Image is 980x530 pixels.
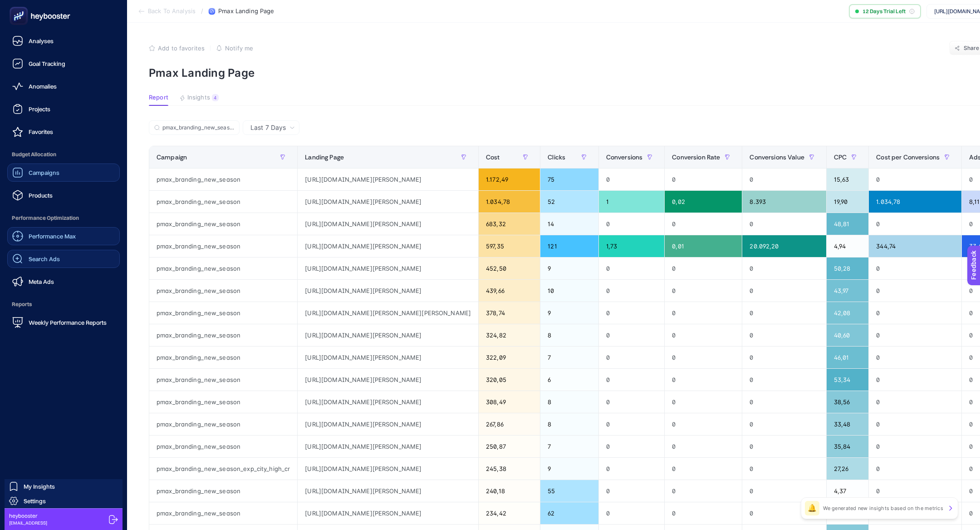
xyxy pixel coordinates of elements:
span: Settings [24,497,46,505]
div: 8.393 [742,191,826,213]
a: Performance Max [7,227,120,245]
span: Projects [29,105,50,113]
div: 0 [742,391,826,413]
div: 35,84 [827,436,868,457]
div: 0,01 [665,235,742,257]
div: 0 [599,436,665,457]
div: 38,56 [827,391,868,413]
div: 1 [599,191,665,213]
div: 10 [540,280,598,302]
div: 4,94 [827,235,868,257]
div: 121 [540,235,598,257]
div: pmax_branding_new_season [149,191,297,213]
div: 0 [742,258,826,279]
div: 0 [742,302,826,324]
div: 250,87 [479,436,540,457]
div: 1,73 [599,235,665,257]
div: [URL][DOMAIN_NAME][PERSON_NAME] [298,502,478,524]
div: 0 [665,436,742,457]
div: 0 [869,347,961,368]
p: We generated new insights based on the metrics [823,505,943,512]
span: Conversion Rate [672,154,720,161]
div: 27,26 [827,458,868,480]
div: pmax_branding_new_season [149,347,297,368]
div: 0 [599,213,665,235]
div: [URL][DOMAIN_NAME][PERSON_NAME] [298,413,478,435]
div: 43,97 [827,280,868,302]
button: Add to favorites [149,45,205,52]
div: 0 [869,213,961,235]
div: 53,34 [827,369,868,391]
div: [URL][DOMAIN_NAME][PERSON_NAME] [298,391,478,413]
div: 20.092,20 [742,235,826,257]
div: 48,81 [827,213,868,235]
span: Share [964,45,980,52]
div: 1.034,78 [479,191,540,213]
div: 0 [869,168,961,190]
a: Favorites [7,123,120,141]
div: 0 [869,302,961,324]
span: Landing Page [305,154,344,161]
a: Goal Tracking [7,54,120,73]
div: [URL][DOMAIN_NAME][PERSON_NAME] [298,191,478,213]
div: pmax_branding_new_season [149,391,297,413]
input: Search [162,124,234,131]
div: 0 [869,369,961,391]
div: 308,49 [479,391,540,413]
div: pmax_branding_new_season [149,369,297,391]
a: Meta Ads [7,272,120,291]
div: pmax_branding_new_season [149,280,297,302]
a: Search Ads [7,250,120,268]
div: pmax_branding_new_season [149,480,297,502]
div: 0 [665,369,742,391]
a: Analyses [7,32,120,50]
div: 7 [540,347,598,368]
div: 0 [869,258,961,279]
div: 0 [665,280,742,302]
div: 0 [599,480,665,502]
div: 0 [665,168,742,190]
div: 0 [869,391,961,413]
span: Search Ads [29,255,60,263]
div: [URL][DOMAIN_NAME][PERSON_NAME] [298,235,478,257]
span: Campaign [157,154,187,161]
div: 0 [665,413,742,435]
a: Products [7,186,120,204]
div: 0 [665,480,742,502]
div: 15,63 [827,168,868,190]
div: [URL][DOMAIN_NAME][PERSON_NAME] [298,436,478,457]
span: My Insights [24,483,55,490]
span: Conversions [606,154,643,161]
div: 0 [599,502,665,524]
div: [URL][DOMAIN_NAME][PERSON_NAME][PERSON_NAME] [298,302,478,324]
div: 245,38 [479,458,540,480]
div: 0 [599,258,665,279]
div: pmax_branding_new_season [149,324,297,346]
div: 8 [540,413,598,435]
div: 0 [665,458,742,480]
span: Notify me [225,45,253,52]
span: Insights [187,94,210,101]
span: Back To Analysis [148,8,196,15]
span: Performance Max [29,233,76,240]
div: 452,50 [479,258,540,279]
div: 0 [869,413,961,435]
div: [URL][DOMAIN_NAME][PERSON_NAME] [298,347,478,368]
div: 597,35 [479,235,540,257]
div: 52 [540,191,598,213]
div: 378,74 [479,302,540,324]
div: 322,09 [479,347,540,368]
div: 0 [599,391,665,413]
div: [URL][DOMAIN_NAME][PERSON_NAME] [298,369,478,391]
div: 240,18 [479,480,540,502]
span: Products [29,192,53,199]
div: 0 [742,413,826,435]
span: / [201,7,203,15]
div: 0 [869,436,961,457]
div: [URL][DOMAIN_NAME][PERSON_NAME] [298,213,478,235]
div: 0 [599,324,665,346]
div: 0 [599,168,665,190]
a: Campaigns [7,163,120,182]
div: 0 [599,369,665,391]
span: CPC [834,154,847,161]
